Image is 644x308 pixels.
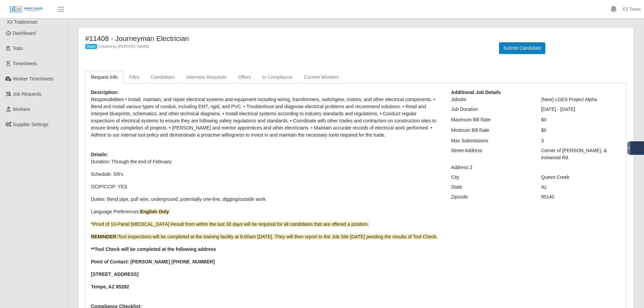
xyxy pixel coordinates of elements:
[98,44,149,48] span: Created by [PERSON_NAME]
[536,137,626,144] div: 3
[451,90,501,95] b: Additional Job Details
[298,71,344,84] a: Current Workers
[257,71,299,84] a: In Compliance
[446,147,536,161] div: Street Address
[499,42,545,54] button: Submit Candidate
[446,127,536,134] div: Minimum Bill Rate
[91,259,215,264] strong: Point of Contact: [PERSON_NAME] [PHONE_NUMBER]
[13,61,37,66] span: Timesheets
[536,193,626,200] div: 85140
[13,76,53,81] span: Worker Timesheets
[91,221,369,227] span: *Proof of 10-Panel [MEDICAL_DATA] Result from within the last 30 days will be required for all ca...
[536,106,626,113] div: [DATE] - [DATE]
[91,284,129,289] strong: Tempe, AZ 85282
[91,234,437,239] span: Tool inspections will be completed at the training facility at 8:00am [DATE]. They will then repo...
[85,44,97,49] span: Open
[446,137,536,144] div: Max Submissions
[13,46,23,51] span: Todo
[536,116,626,123] div: $0
[91,246,216,252] strong: **Tool Check will be completed at the following address
[13,122,49,127] span: Supplier Settings
[91,196,441,203] p: Duties: Bend pipe, pull wire, underground, potentially one-line, digging/outside work
[13,91,42,97] span: Job Requests
[140,209,169,214] strong: English Only
[446,184,536,191] div: State
[91,90,119,95] b: Description:
[536,174,626,181] div: Queen Creek
[446,106,536,113] div: Job Duration
[536,127,626,134] div: $0
[123,71,145,84] a: Files
[536,184,626,191] div: Az
[13,30,36,36] span: Dashboard
[91,271,139,277] strong: [STREET_ADDRESS]
[91,158,441,165] p: Duration: Through the end of February
[446,116,536,123] div: Maximum Bill Rate
[9,6,43,13] img: SLM Logo
[536,96,626,103] div: (New) LGES Project Alpha
[622,6,641,13] a: X3 Team
[91,234,118,239] strong: REMINDER:
[7,19,38,25] span: X3 Tradesman
[446,174,536,181] div: City
[91,208,441,215] p: Language Preferences:
[232,71,257,84] a: Offers
[446,193,536,200] div: Zipcode
[85,71,123,84] a: Request Info
[145,71,181,84] a: Candidates
[446,96,536,103] div: Jobsite
[91,171,441,178] p: Schedule: 5/8's
[446,164,536,171] div: Address 2
[85,34,489,43] h4: #11408 - Journeyman Electrician
[91,96,441,139] p: Responsibilities • Install, maintain, and repair electrical systems and equipment including wirin...
[91,152,108,157] b: Details:
[13,106,30,112] span: Workers
[536,147,626,161] div: Corner of [PERSON_NAME]. & Ironwood Rd.
[181,71,232,84] a: Interview Requests
[91,183,441,190] p: OCIP/CCIP: YES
